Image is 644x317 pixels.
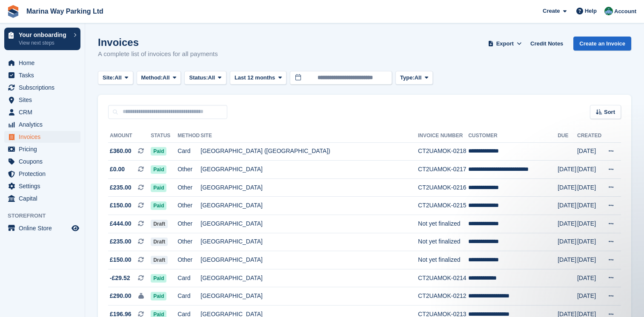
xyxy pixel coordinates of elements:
[418,215,468,233] td: Not yet finalized
[577,197,602,215] td: [DATE]
[577,129,602,143] th: Created
[177,287,200,306] td: Card
[4,131,80,143] a: menu
[177,233,200,251] td: Other
[110,183,132,192] span: £235.00
[177,142,200,161] td: Card
[585,7,597,15] span: Help
[110,237,132,246] span: £235.00
[114,74,122,82] span: All
[577,215,602,233] td: [DATE]
[4,192,80,204] a: menu
[177,269,200,287] td: Card
[577,233,602,251] td: [DATE]
[19,94,70,106] span: Sites
[200,215,418,233] td: [GEOGRAPHIC_DATA]
[151,274,166,283] span: Paid
[98,49,218,59] p: A complete list of invoices for all payments
[19,119,70,130] span: Analytics
[4,180,80,192] a: menu
[604,108,615,116] span: Sort
[4,156,80,167] a: menu
[19,32,69,38] p: Your onboarding
[200,142,418,161] td: [GEOGRAPHIC_DATA] ([GEOGRAPHIC_DATA])
[163,74,170,82] span: All
[558,197,577,215] td: [DATE]
[208,74,215,82] span: All
[7,5,20,18] img: stora-icon-8386f47178a22dfd0bd8f6a31ec36ba5ce8667c1dd55bd0f319d3a0aa187defe.svg
[577,287,602,306] td: [DATE]
[543,7,560,15] span: Create
[200,129,418,143] th: Site
[19,156,70,167] span: Coupons
[4,119,80,130] a: menu
[418,129,468,143] th: Invoice Number
[415,74,422,82] span: All
[558,129,577,143] th: Due
[558,215,577,233] td: [DATE]
[141,74,163,82] span: Method:
[418,251,468,269] td: Not yet finalized
[19,143,70,155] span: Pricing
[110,292,132,300] span: £290.00
[577,251,602,269] td: [DATE]
[151,201,166,210] span: Paid
[110,255,132,264] span: £150.00
[558,251,577,269] td: [DATE]
[486,37,524,51] button: Export
[19,106,70,118] span: CRM
[19,180,70,192] span: Settings
[577,269,602,287] td: [DATE]
[527,37,567,51] a: Credit Notes
[177,215,200,233] td: Other
[577,178,602,197] td: [DATE]
[200,251,418,269] td: [GEOGRAPHIC_DATA]
[151,220,168,228] span: Draft
[395,71,433,85] button: Type: All
[19,168,70,180] span: Protection
[151,184,166,192] span: Paid
[614,7,636,16] span: Account
[137,71,181,85] button: Method: All
[19,131,70,143] span: Invoices
[418,287,468,306] td: CT2UAMOK-0212
[19,39,69,47] p: View next steps
[177,178,200,197] td: Other
[200,178,418,197] td: [GEOGRAPHIC_DATA]
[4,222,80,234] a: menu
[177,161,200,179] td: Other
[200,287,418,306] td: [GEOGRAPHIC_DATA]
[4,168,80,180] a: menu
[604,7,613,15] img: Richard
[110,147,132,156] span: £360.00
[558,161,577,179] td: [DATE]
[110,274,130,283] span: -£29.52
[573,37,631,51] a: Create an Invoice
[558,233,577,251] td: [DATE]
[19,82,70,93] span: Subscriptions
[110,165,125,174] span: £0.00
[108,129,151,143] th: Amount
[418,233,468,251] td: Not yet finalized
[418,161,468,179] td: CT2UAMOK-0217
[577,142,602,161] td: [DATE]
[4,106,80,118] a: menu
[8,212,85,220] span: Storefront
[200,233,418,251] td: [GEOGRAPHIC_DATA]
[23,4,107,18] a: Marina Way Parking Ltd
[496,40,514,48] span: Export
[98,37,218,48] h1: Invoices
[177,251,200,269] td: Other
[4,143,80,155] a: menu
[418,269,468,287] td: CT2UAMOK-0214
[19,57,70,69] span: Home
[468,129,558,143] th: Customer
[151,147,166,156] span: Paid
[4,69,80,81] a: menu
[103,74,114,82] span: Site:
[151,129,177,143] th: Status
[4,82,80,93] a: menu
[4,57,80,69] a: menu
[151,256,168,264] span: Draft
[177,129,200,143] th: Method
